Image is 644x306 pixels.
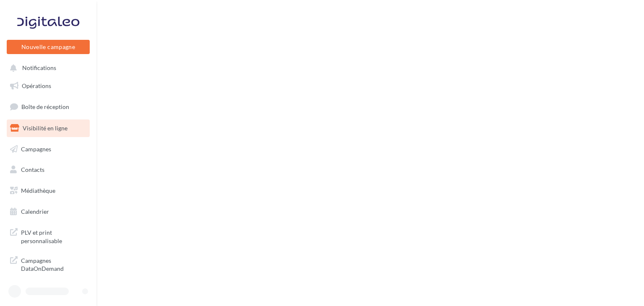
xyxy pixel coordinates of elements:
[21,255,86,273] span: Campagnes DataOnDemand
[5,77,91,95] a: Opérations
[21,145,51,152] span: Campagnes
[21,208,49,215] span: Calendrier
[5,182,91,200] a: Médiathèque
[21,103,69,110] span: Boîte de réception
[23,124,68,132] span: Visibilité en ligne
[5,98,91,116] a: Boîte de réception
[21,166,44,173] span: Contacts
[5,223,91,248] a: PLV et print personnalisable
[5,252,91,276] a: Campagnes DataOnDemand
[22,82,51,89] span: Opérations
[22,65,56,72] span: Notifications
[5,119,91,137] a: Visibilité en ligne
[5,203,91,220] a: Calendrier
[7,40,90,54] button: Nouvelle campagne
[21,227,86,245] span: PLV et print personnalisable
[21,187,55,194] span: Médiathèque
[5,140,91,158] a: Campagnes
[5,161,91,179] a: Contacts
